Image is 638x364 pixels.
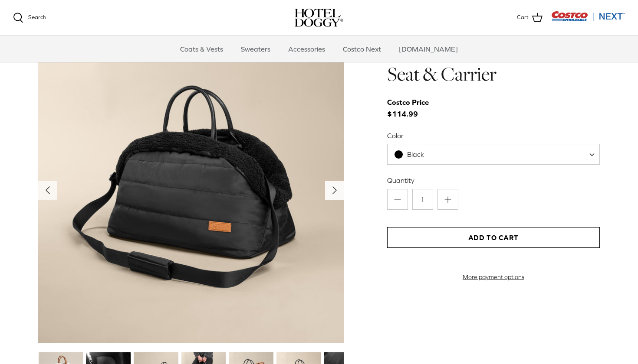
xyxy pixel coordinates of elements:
[325,181,344,200] button: Next
[551,16,625,23] a: Visit Costco Next
[517,13,529,22] span: Cart
[387,97,437,120] span: $114.99
[517,12,543,23] a: Cart
[388,150,441,159] span: Black
[295,9,343,27] a: hoteldoggy.com hoteldoggycom
[233,36,278,62] a: Sweaters
[387,273,600,281] a: More payment options
[407,150,424,158] span: Black
[387,131,600,140] label: Color
[28,14,46,20] span: Search
[391,36,466,62] a: [DOMAIN_NAME]
[387,227,600,248] button: Add to Cart
[387,175,600,185] label: Quantity
[551,11,625,22] img: Costco Next
[295,9,343,27] img: hoteldoggycom
[387,37,600,86] h1: Hotel Doggy Deluxe Car Seat & Carrier
[172,36,231,62] a: Coats & Vests
[387,97,429,108] div: Costco Price
[280,36,333,62] a: Accessories
[335,36,389,62] a: Costco Next
[387,144,600,165] span: Black
[412,189,433,210] input: Quantity
[38,181,57,200] button: Previous
[13,13,46,23] a: Search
